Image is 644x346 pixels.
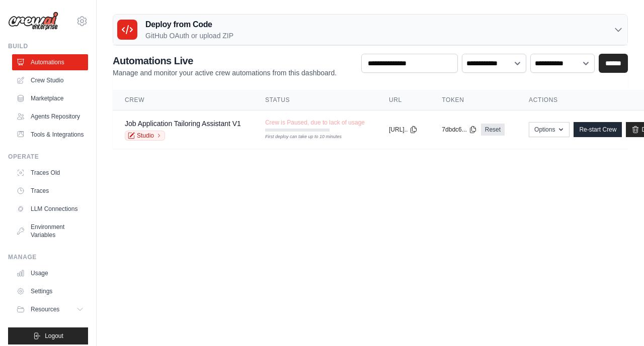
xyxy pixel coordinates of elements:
[31,305,59,313] span: Resources
[113,68,337,78] p: Manage and monitor your active crew automations from this dashboard.
[430,90,517,110] th: Token
[12,201,88,217] a: LLM Connections
[12,54,88,70] a: Automations
[113,90,253,110] th: Crew
[113,54,337,68] h2: Automations Live
[574,122,622,137] a: Re-start Crew
[145,31,233,41] p: GitHub OAuth or upload ZIP
[12,183,88,199] a: Traces
[265,134,330,141] div: First deploy can take up to 10 minutes
[442,126,476,134] button: 7dbdc6...
[253,90,377,110] th: Status
[12,72,88,88] a: Crew Studio
[12,301,88,317] button: Resources
[125,120,241,128] a: Job Application Tailoring Assistant V1
[125,131,165,141] a: Studio
[12,127,88,143] a: Tools & Integrations
[8,12,58,31] img: Logo
[12,90,88,106] a: Marketplace
[265,119,365,127] span: Crew is Paused, due to lack of usage
[8,327,88,344] button: Logout
[45,332,63,340] span: Logout
[8,42,88,50] div: Build
[145,19,233,31] h3: Deploy from Code
[12,265,88,281] a: Usage
[12,283,88,299] a: Settings
[12,165,88,181] a: Traces Old
[8,253,88,261] div: Manage
[8,153,88,161] div: Operate
[481,124,505,136] a: Reset
[529,122,570,137] button: Options
[377,90,430,110] th: URL
[12,108,88,125] a: Agents Repository
[12,219,88,243] a: Environment Variables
